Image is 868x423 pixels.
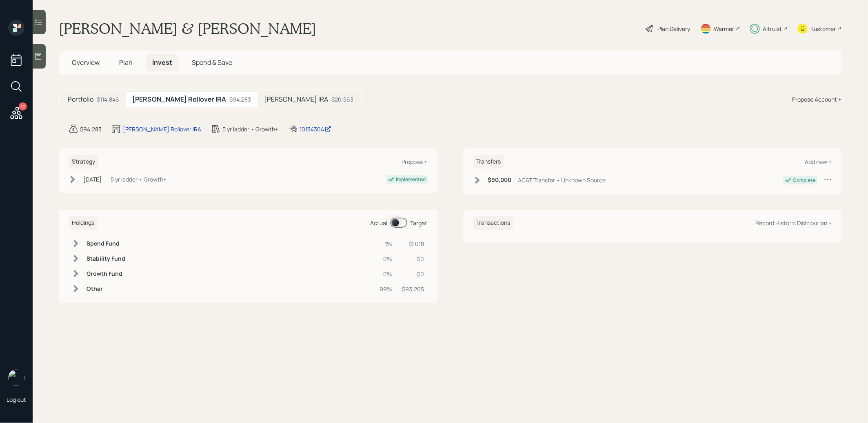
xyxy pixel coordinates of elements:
div: Altruist [763,24,782,33]
div: Propose Account + [793,95,842,104]
h6: Transactions [473,216,514,230]
div: 5 yr ladder • Growth+ [222,125,278,133]
div: Propose + [402,158,428,166]
div: 99% [380,285,393,293]
div: 5 yr ladder • Growth+ [111,175,166,184]
h6: $90,000 [488,177,512,184]
h6: Holdings [69,216,98,230]
div: Target [411,219,428,227]
h6: Strategy [69,155,98,168]
div: Complete [793,177,816,184]
h6: Stability Fund [87,255,125,262]
div: Plan Delivery [658,24,690,33]
div: 10134304 [300,125,331,133]
div: 0% [380,270,393,278]
div: $0 [402,255,424,263]
div: $0 [402,270,424,278]
div: $94,283 [80,125,102,133]
span: Plan [119,58,133,67]
h6: Transfers [473,155,504,168]
span: Invest [152,58,172,67]
div: 1% [380,239,393,248]
div: $1,018 [402,239,424,248]
div: $93,265 [402,285,424,293]
h6: Spend Fund [87,240,125,247]
div: 27 [19,102,27,111]
span: Overview [72,58,100,67]
div: [PERSON_NAME] Rollover IRA [123,125,201,133]
div: Actual [371,219,388,227]
div: $94,283 [229,95,251,104]
img: treva-nostdahl-headshot.png [8,370,24,386]
div: Implemented [396,176,426,183]
div: ACAT Transfer • Unknown Source [518,176,606,184]
h6: Growth Fund [87,270,125,277]
div: Add new + [805,158,832,166]
div: Warmer [714,24,735,33]
h1: [PERSON_NAME] & [PERSON_NAME] [59,20,316,38]
div: Record Historic Distribution + [756,219,832,227]
h5: [PERSON_NAME] Rollover IRA [132,95,226,103]
h5: [PERSON_NAME] IRA [264,95,328,103]
div: $114,846 [97,95,119,104]
div: [DATE] [83,175,102,184]
div: Kustomer [811,24,836,33]
div: 0% [380,255,393,263]
h6: Other [87,286,125,292]
h5: Portfolio [68,95,93,103]
span: Spend & Save [192,58,232,67]
div: $20,563 [331,95,353,104]
div: Log out [7,396,26,403]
